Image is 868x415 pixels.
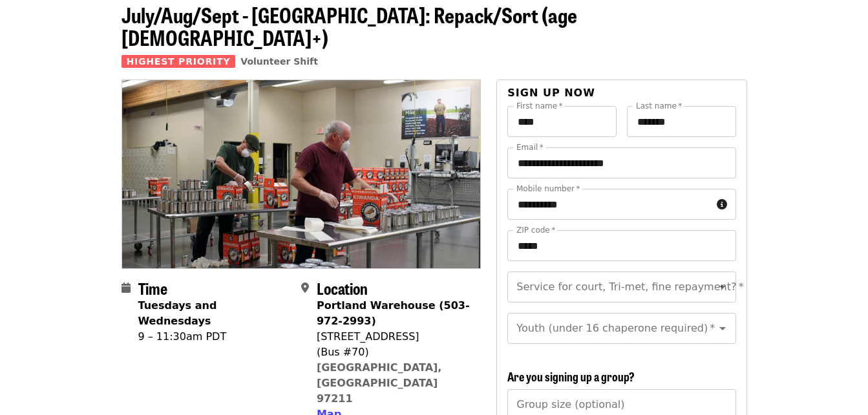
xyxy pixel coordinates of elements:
span: Sign up now [507,87,595,99]
div: 9 – 11:30am PDT [138,329,291,345]
input: Email [507,147,736,178]
i: circle-info icon [717,198,727,211]
span: Are you signing up a group? [507,368,635,385]
input: First name [507,106,617,137]
label: First name [516,102,563,110]
button: Open [714,319,732,337]
i: map-marker-alt icon [301,282,309,294]
input: ZIP code [507,230,736,261]
span: Location [317,277,368,299]
img: July/Aug/Sept - Portland: Repack/Sort (age 16+) organized by Oregon Food Bank [122,80,481,268]
label: Last name [636,102,682,110]
i: calendar icon [122,282,131,294]
input: Mobile number [507,189,711,220]
div: [STREET_ADDRESS] [317,329,471,345]
label: Email [516,144,544,151]
a: [GEOGRAPHIC_DATA], [GEOGRAPHIC_DATA] 97211 [317,361,442,405]
a: Volunteer Shift [240,56,318,67]
strong: Tuesdays and Wednesdays [138,299,217,327]
label: ZIP code [516,226,555,234]
input: Last name [627,106,736,137]
label: Mobile number [516,185,580,193]
strong: Portland Warehouse (503-972-2993) [317,299,470,327]
button: Open [714,278,732,296]
div: (Bus #70) [317,345,471,360]
span: Time [138,277,167,299]
span: Highest Priority [122,55,236,68]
